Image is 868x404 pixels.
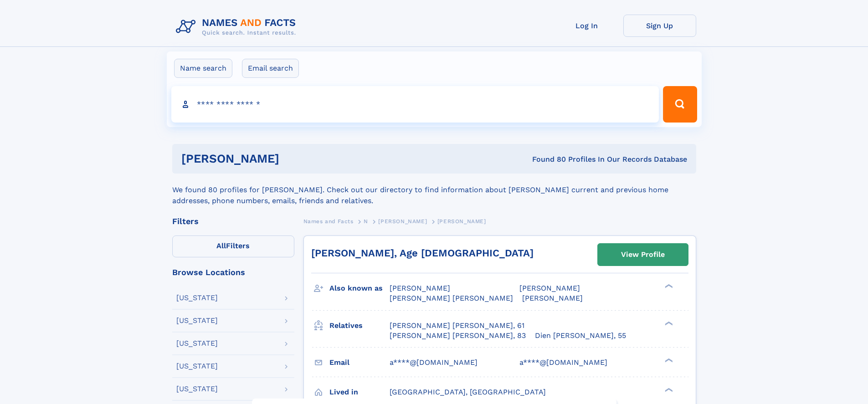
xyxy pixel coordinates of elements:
[176,317,218,324] div: [US_STATE]
[176,294,218,302] div: [US_STATE]
[303,215,354,227] a: Names and Facts
[176,340,218,347] div: [US_STATE]
[598,244,688,266] a: View Profile
[390,294,513,302] span: [PERSON_NAME] [PERSON_NAME]
[174,59,232,78] label: Name search
[171,86,659,123] input: search input
[623,15,696,37] a: Sign Up
[663,86,697,123] button: Search Button
[390,388,546,396] span: [GEOGRAPHIC_DATA], [GEOGRAPHIC_DATA]
[519,284,580,292] span: [PERSON_NAME]
[176,363,218,370] div: [US_STATE]
[535,331,626,341] a: Dien [PERSON_NAME], 55
[390,321,524,331] a: [PERSON_NAME] [PERSON_NAME], 61
[329,318,390,333] h3: Relatives
[329,281,390,296] h3: Also known as
[663,387,673,393] div: ❯
[216,241,226,250] span: All
[172,268,294,276] div: Browse Locations
[621,244,665,265] div: View Profile
[364,215,368,227] a: N
[311,247,534,259] a: [PERSON_NAME], Age [DEMOGRAPHIC_DATA]
[176,385,218,393] div: [US_STATE]
[378,215,427,227] a: [PERSON_NAME]
[390,331,526,341] a: [PERSON_NAME] [PERSON_NAME], 83
[172,174,696,206] div: We found 80 profiles for [PERSON_NAME]. Check out our directory to find information about [PERSON...
[172,235,294,257] label: Filters
[437,218,486,225] span: [PERSON_NAME]
[329,384,390,400] h3: Lived in
[172,15,303,39] img: Logo Names and Facts
[663,320,673,326] div: ❯
[550,15,623,37] a: Log In
[364,218,368,225] span: N
[181,153,406,164] h1: [PERSON_NAME]
[329,355,390,370] h3: Email
[663,357,673,363] div: ❯
[522,294,583,302] span: [PERSON_NAME]
[242,59,299,78] label: Email search
[378,218,427,225] span: [PERSON_NAME]
[390,284,450,292] span: [PERSON_NAME]
[172,217,294,225] div: Filters
[663,283,673,289] div: ❯
[406,154,687,164] div: Found 80 Profiles In Our Records Database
